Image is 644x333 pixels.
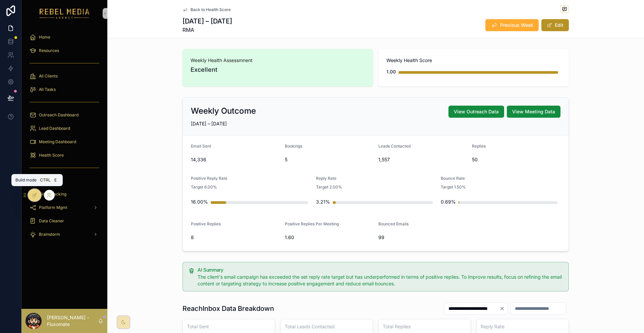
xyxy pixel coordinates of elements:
span: Back to Health Score [191,7,231,12]
a: All Clients [25,70,103,82]
a: Resources [25,45,103,57]
span: The client's email campaign has exceeded the set reply rate target but has underperformed in term... [198,274,562,286]
img: App logo [40,8,90,19]
span: E [53,177,58,183]
span: Positive Replies [191,221,221,226]
button: Edit [541,19,569,31]
span: Leads Contacted [378,144,411,149]
span: Data Cleaner [39,218,64,224]
span: Weekly Health Score [386,57,561,64]
h2: Weekly Outcome [191,106,256,116]
a: Health Score [25,149,103,161]
span: Ctrl [39,177,51,183]
h3: Total Replies [383,323,467,330]
span: Positive Reply Rate [191,176,227,181]
span: All Tasks [39,87,56,92]
span: 1.60 [285,234,373,241]
p: [PERSON_NAME] - Fluxomate [47,314,98,328]
div: 0.69% [441,195,456,209]
div: scrollable content [21,27,107,248]
span: 99 [378,234,467,241]
h1: ReachInbox Data Breakdown [182,304,274,313]
span: Home [39,35,50,40]
span: RMA [182,26,232,34]
button: View Outreach Data [448,106,504,118]
span: Target 1.50% [441,184,466,190]
span: Target 6.00% [191,184,217,190]
button: View Meeting Data [507,106,560,118]
span: All Clients [39,73,58,79]
span: Bounced Emails [378,221,409,226]
span: Build mode [15,177,37,183]
a: Meeting Dashboard [25,136,103,148]
span: Replies [472,144,486,149]
h3: Reply Rate [481,323,565,330]
div: The client's email campaign has exceeded the set reply rate target but has underperformed in term... [198,274,563,287]
span: Bounce Rate [441,176,465,181]
span: 8 [191,234,279,241]
div: 16.00% [191,195,208,209]
a: Platform Mgmt [25,202,103,214]
span: [DATE] – [DATE] [191,121,227,126]
a: Home [25,31,103,43]
a: All Tasks [25,84,103,96]
span: 1,557 [378,156,467,163]
span: 5 [285,156,373,163]
button: Previous Week [485,19,539,31]
span: Outreach Dashboard [39,112,78,118]
span: Reply Rate [316,176,336,181]
span: Weekly Health Assessmnent [191,57,365,64]
div: 3.21% [316,195,330,209]
span: Positive Replies Per Meeting [285,221,339,226]
a: Data Cleaner [25,215,103,227]
h1: [DATE] – [DATE] [182,16,232,26]
a: Employees [25,175,103,187]
span: Email Sent [191,144,211,149]
h5: AI Summary [198,268,563,272]
span: Meeting Dashboard [39,139,76,145]
span: Health Score [39,153,64,158]
a: Lead Dashboard [25,122,103,134]
span: Platform Mgmt [39,205,67,210]
span: Resources [39,48,59,53]
span: Bookings [285,144,302,149]
span: View Meeting Data [512,108,555,115]
span: 14,336 [191,156,279,163]
h3: Total Sent [187,323,271,330]
span: Excellent [191,65,365,74]
span: Previous Week [500,22,533,29]
a: Time Tracking [25,188,103,200]
span: View Outreach Data [454,108,499,115]
button: Clear [499,306,507,311]
span: Lead Dashboard [39,126,70,131]
h3: Total Leads Contacted [285,323,369,330]
span: 50 [472,156,560,163]
a: Back to Health Score [182,7,231,12]
a: Outreach Dashboard [25,109,103,121]
span: Target 2.00% [316,184,342,190]
div: 1.00 [386,65,396,78]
